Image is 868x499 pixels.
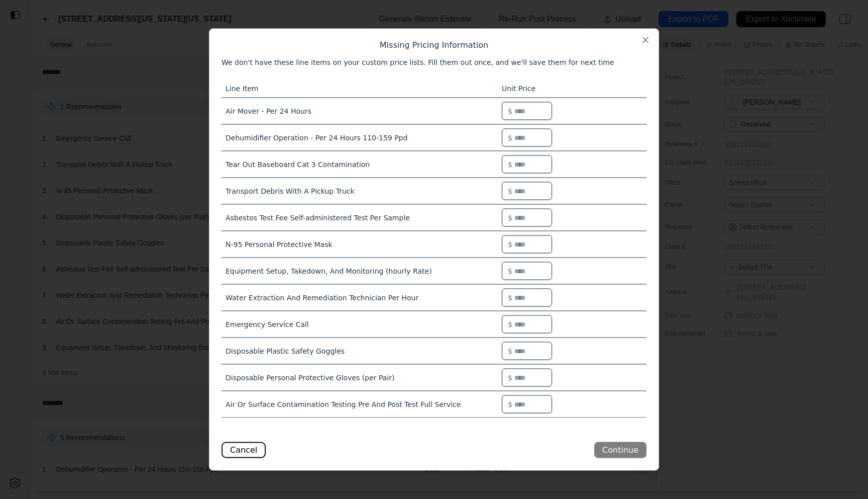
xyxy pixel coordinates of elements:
th: Unit Price [498,79,646,98]
td: Transport Debris With A Pickup Truck [222,178,498,204]
td: Air Or Surface Contamination Testing Pre And Post Test Full Service [222,391,498,418]
td: Disposable Personal Protective Gloves (per Pair) [222,364,498,391]
button: Cancel [222,442,266,458]
td: Tear Out Baseboard Cat 3 Contamination [222,151,498,178]
td: Air Mover - Per 24 Hours [222,98,498,124]
td: Water Extraction And Remediation Technician Per Hour [222,284,498,311]
td: Equipment Setup, Takedown, And Monitoring (hourly Rate) [222,258,498,284]
td: Emergency Service Call [222,311,498,338]
th: Line Item [222,79,498,98]
td: Disposable Plastic Safety Goggles [222,338,498,364]
h2: Missing Pricing Information [222,41,646,49]
td: N-95 Personal Protective Mask [222,231,498,258]
td: Asbestos Test Fee Self-administered Test Per Sample [222,204,498,231]
h3: We don't have these line items on your custom price lists. Fill them out once, and we'll save the... [222,57,646,67]
td: Dehumidifier Operation - Per 24 Hours 110-159 Ppd [222,124,498,151]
